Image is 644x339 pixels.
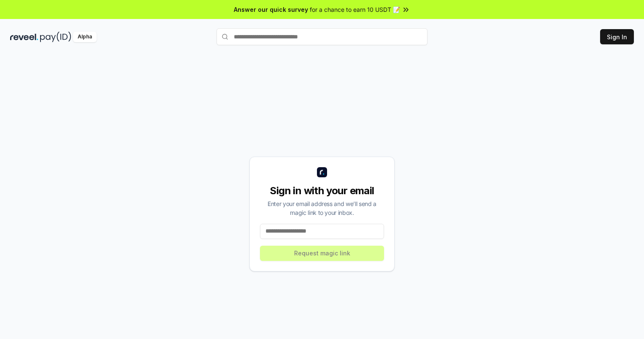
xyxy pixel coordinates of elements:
button: Sign In [600,29,634,44]
span: for a chance to earn 10 USDT 📝 [310,5,400,14]
span: Answer our quick survey [234,5,308,14]
img: pay_id [40,32,71,42]
div: Enter your email address and we’ll send a magic link to your inbox. [260,199,384,217]
div: Alpha [73,32,97,42]
img: reveel_dark [10,32,38,42]
div: Sign in with your email [260,184,384,198]
img: logo_small [317,167,327,177]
